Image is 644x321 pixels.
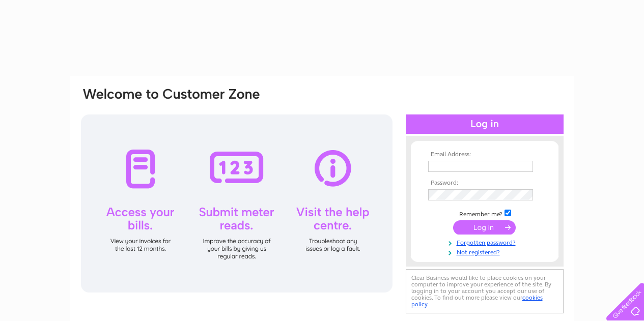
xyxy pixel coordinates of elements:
[426,208,544,218] td: Remember me?
[453,220,516,235] input: Submit
[428,237,544,247] a: Forgotten password?
[428,247,544,256] a: Not registered?
[426,151,544,158] th: Email Address:
[411,294,543,308] a: cookies policy
[426,180,544,187] th: Password:
[406,269,564,313] div: Clear Business would like to place cookies on your computer to improve your experience of the sit...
